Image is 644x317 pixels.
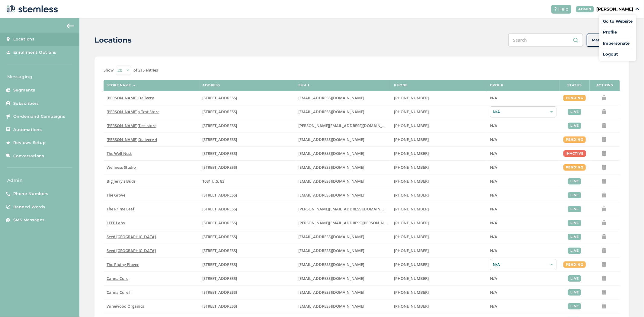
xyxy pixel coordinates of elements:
span: [PERSON_NAME]'s Test Store [107,109,159,114]
label: Group [490,83,504,87]
span: [STREET_ADDRESS] [203,276,237,281]
label: Email [298,83,310,87]
div: live [568,220,581,226]
span: Automations [13,127,42,133]
img: logo-dark-0685b13c.svg [5,3,58,15]
span: [PERSON_NAME][EMAIL_ADDRESS][DOMAIN_NAME] [298,206,395,212]
label: 1785 South Main Street [203,220,292,226]
span: The Prime Leaf [107,206,134,212]
span: [EMAIL_ADDRESS][DOMAIN_NAME] [298,234,364,239]
label: (818) 561-0790 [394,95,484,101]
span: [PHONE_NUMBER] [394,262,429,267]
div: pending [563,95,586,101]
label: marcus@winewoodorganics.com [298,304,388,309]
div: N/A [490,106,556,117]
label: 1005 4th Avenue [203,151,292,156]
label: (503) 332-4545 [394,123,484,128]
label: 17523 Ventura Boulevard [203,137,292,142]
span: Seed [GEOGRAPHIC_DATA] [107,248,156,253]
label: Canna Cure II [107,290,196,295]
span: LEEF Labs [107,220,125,226]
span: [PHONE_NUMBER] [394,109,429,114]
span: [PHONE_NUMBER] [394,220,429,226]
label: N/A [490,151,556,156]
img: icon-sort-1e1d7615.svg [133,85,136,86]
label: Brian's Test Store [107,109,196,114]
label: (269) 929-8463 [394,151,484,156]
label: Store name [107,83,131,87]
span: Segments [13,87,35,93]
label: (207) 747-4648 [394,234,484,239]
label: team@seedyourhead.com [298,234,388,239]
label: info@pipingplover.com [298,262,388,267]
label: Seed Portland [107,234,196,239]
span: [PHONE_NUMBER] [394,276,429,281]
span: [STREET_ADDRESS] [203,206,237,212]
iframe: Chat Widget [614,288,644,317]
label: N/A [490,304,556,309]
label: Wellness Studio [107,165,196,170]
label: Show [104,67,114,73]
label: N/A [490,95,556,101]
p: [PERSON_NAME] [596,6,633,12]
div: live [568,178,581,184]
div: ADMIN [576,6,594,12]
label: 8155 Center Street [203,193,292,198]
div: N/A [490,259,556,270]
span: [PHONE_NUMBER] [394,290,429,295]
span: Phone Numbers [13,191,49,197]
span: [PHONE_NUMBER] [394,206,429,212]
div: live [568,275,581,282]
input: Search [508,33,583,47]
span: Canna Cure II [107,290,132,295]
span: [EMAIL_ADDRESS][DOMAIN_NAME] [298,151,364,156]
span: [PERSON_NAME][EMAIL_ADDRESS][PERSON_NAME][DOMAIN_NAME] [298,220,426,226]
label: N/A [490,123,556,128]
label: N/A [490,193,556,198]
img: icon-help-white-03924b79.svg [554,7,557,11]
span: [STREET_ADDRESS] [203,151,237,156]
label: of 215 entries [133,67,158,73]
label: (580) 539-1118 [394,179,484,184]
label: 553 Congress Street [203,234,292,239]
span: [STREET_ADDRESS] [203,137,237,142]
button: Manage Groups [587,34,629,47]
label: N/A [490,220,556,226]
span: [PERSON_NAME] Test store [107,123,156,128]
label: info@bostonseeds.com [298,248,388,253]
label: N/A [490,207,556,212]
span: Enrollment Options [13,50,56,56]
label: contact@shopcannacure.com [298,290,388,295]
label: vmrobins@gmail.com [298,151,388,156]
span: [PHONE_NUMBER] [394,123,429,128]
label: N/A [490,234,556,239]
label: Winewood Organics [107,304,196,309]
div: live [568,192,581,198]
span: [PHONE_NUMBER] [394,234,429,239]
span: Locations [13,36,35,42]
label: (707) 513-9697 [394,220,484,226]
span: [STREET_ADDRESS] [203,165,237,170]
span: [EMAIL_ADDRESS][DOMAIN_NAME] [298,109,364,114]
span: [STREET_ADDRESS] [203,290,237,295]
label: 401 Centre Street [203,248,292,253]
span: Help [559,6,569,12]
label: 2394 Winewood Avenue [203,304,292,309]
label: (619) 600-1269 [394,193,484,198]
img: icon-arrow-back-accent-c549486e.svg [67,24,74,28]
label: The Well Nest [107,151,196,156]
label: swapnil@stemless.co [298,123,388,128]
label: (405) 338-9112 [394,290,484,295]
label: N/A [490,179,556,184]
a: Go to Website [603,18,633,24]
label: Canna Cure [107,276,196,281]
label: vmrobins@gmail.com [298,165,388,170]
div: live [568,206,581,212]
span: The Grove [107,192,125,198]
div: live [568,248,581,254]
label: (517) 395-3664 [394,304,484,309]
label: info@bigjerrysbuds.com [298,179,388,184]
span: The Piping Plover [107,262,139,267]
img: icon_down-arrow-small-66adaf34.svg [636,8,639,10]
span: [PHONE_NUMBER] [394,178,429,184]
